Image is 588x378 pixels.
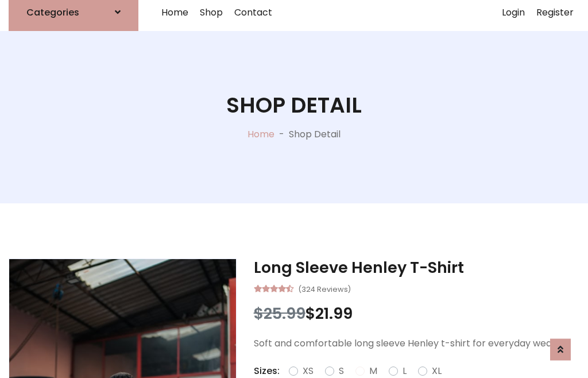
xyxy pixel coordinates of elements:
[26,7,79,18] h6: Categories
[254,364,280,378] p: Sizes:
[254,337,579,350] p: Soft and comfortable long sleeve Henley t-shirt for everyday wear.
[247,128,274,141] a: Home
[254,304,579,323] h3: $
[432,364,442,378] label: XL
[369,364,377,378] label: M
[289,128,341,141] p: Shop Detail
[274,128,289,141] p: -
[298,281,351,295] small: (324 Reviews)
[226,92,362,118] h1: Shop Detail
[303,364,314,378] label: XS
[403,364,407,378] label: L
[254,259,579,277] h3: Long Sleeve Henley T-Shirt
[254,303,305,324] span: $25.99
[339,364,344,378] label: S
[315,303,353,324] span: 21.99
